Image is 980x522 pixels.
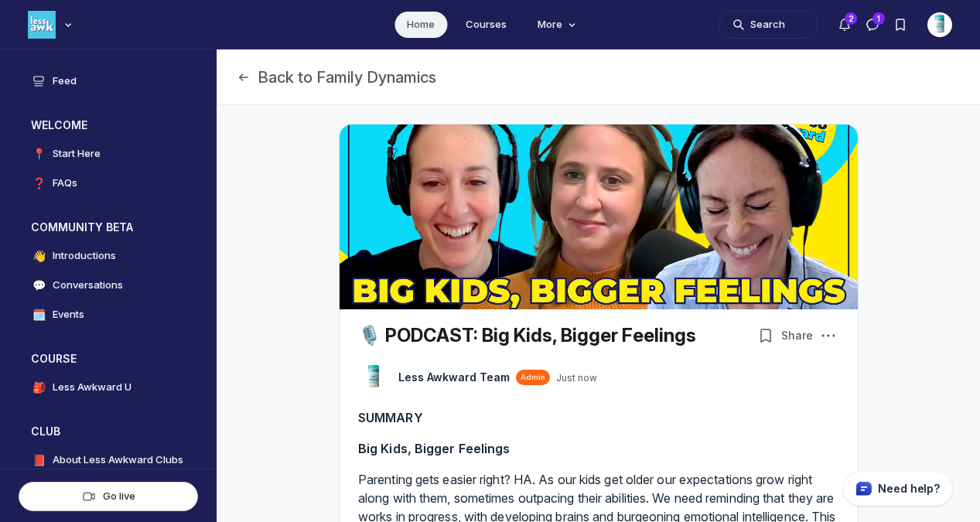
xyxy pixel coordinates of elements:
button: Bookmarks [886,11,914,39]
h4: Start Here [53,146,101,162]
button: User menu options [927,12,952,37]
p: Need help? [878,481,940,496]
button: Circle support widget [843,472,953,506]
span: Share [781,328,813,343]
a: 📕About Less Awkward Clubs [19,447,198,473]
button: CLUBCollapse space [19,419,198,444]
a: 🎒Less Awkward U [19,374,198,401]
a: View Less Awkward Team profile [358,362,389,393]
h3: CLUB [31,424,60,439]
button: Bookmarks [755,325,777,346]
h3: COMMUNITY BETA [31,220,133,235]
h4: Conversations [53,278,123,293]
button: Post actions [818,325,839,346]
span: More [538,17,579,32]
a: 🎙️ PODCAST: Big Kids, Bigger Feelings [358,324,696,346]
h4: Events [53,307,84,322]
h3: COURSE [31,351,77,367]
a: Home [394,12,447,38]
span: 📕 [31,452,46,468]
img: post cover image [340,125,858,309]
a: Courses [453,12,519,38]
a: View Less Awkward Team profile [398,370,510,385]
a: 📍Start Here [19,141,198,167]
a: 👋Introductions [19,243,198,269]
a: 💬Conversations [19,272,198,299]
button: COMMUNITY BETACollapse space [19,215,198,240]
span: 🗓️ [31,307,46,322]
h4: Less Awkward U [53,380,131,395]
span: 📍 [31,146,46,162]
img: Less Awkward Hub logo [28,11,56,39]
h4: FAQs [53,176,77,191]
button: Direct messages [859,11,886,39]
button: COURSECollapse space [19,346,198,371]
button: Notifications [831,11,859,39]
a: ❓FAQs [19,170,198,196]
span: 🎒 [31,380,46,395]
h4: About Less Awkward Clubs [53,452,183,468]
span: 👋 [31,248,46,264]
a: Feed [19,68,198,94]
button: More [525,12,586,38]
span: 💬 [31,278,46,293]
div: Go live [32,489,185,503]
h4: Introductions [53,248,116,264]
strong: SUMMARY [358,410,423,425]
button: Share [778,325,816,346]
header: Page Header [217,49,980,105]
a: 🗓️Events [19,302,198,328]
span: ❓ [31,176,46,191]
button: Back to Family Dynamics [236,67,436,88]
strong: Big Kids, Bigger Feelings [358,441,510,456]
a: Just now [556,372,597,384]
button: View Less Awkward Team profileAdminJust now [398,370,597,385]
span: Admin [521,372,545,383]
h4: Feed [53,73,77,89]
button: Go live [19,482,198,511]
button: WELCOMECollapse space [19,113,198,138]
h3: WELCOME [31,118,87,133]
button: Less Awkward Hub logo [28,9,76,40]
button: Search [719,11,818,39]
